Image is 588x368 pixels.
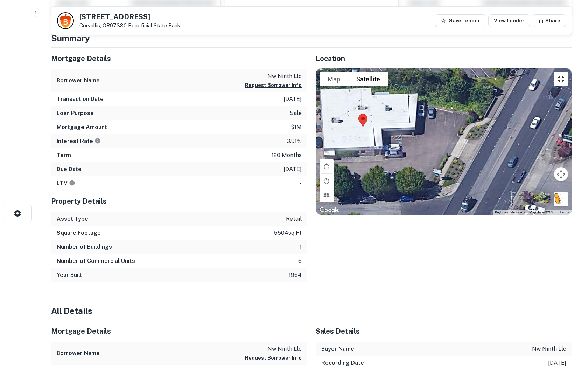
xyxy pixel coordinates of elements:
h5: [STREET_ADDRESS] [79,13,180,20]
p: 6 [298,257,302,265]
h6: Recording Date [321,359,364,367]
a: Open this area in Google Maps (opens a new window) [318,206,341,215]
p: - [300,179,302,188]
span: Map data ©2025 [529,210,555,214]
p: nw ninth llc [245,72,302,81]
a: View Lender [488,14,530,27]
p: $1m [291,123,302,131]
button: Keyboard shortcuts [495,210,525,215]
h6: Asset Type [57,215,88,223]
h6: Mortgage Amount [57,123,107,131]
h5: Property Details [51,196,307,206]
p: 3.91% [287,137,302,145]
p: [DATE] [283,95,302,103]
button: Map camera controls [554,167,568,181]
h6: Year Built [57,271,82,279]
h6: Due Date [57,165,82,173]
p: retail [286,215,302,223]
button: Save Lender [435,14,485,27]
img: Google [318,206,341,215]
button: Drag Pegman onto the map to open Street View [554,192,568,206]
button: Toggle fullscreen view [554,72,568,86]
h6: Borrower Name [57,349,100,357]
svg: The interest rates displayed on the website are for informational purposes only and may be report... [94,138,101,144]
h6: Transaction Date [57,95,104,103]
h6: Number of Commercial Units [57,257,135,265]
h5: Mortgage Details [51,326,307,336]
p: 1 [300,243,302,251]
iframe: Chat Widget [553,312,588,346]
h6: Number of Buildings [57,243,112,251]
h6: LTV [57,179,75,188]
h5: Sales Details [316,326,572,336]
button: Rotate map clockwise [320,159,334,173]
h6: Borrower Name [57,76,100,85]
svg: LTVs displayed on the website are for informational purposes only and may be reported incorrectly... [69,180,75,186]
h6: Square Footage [57,229,101,237]
p: Corvallis, OR97330 [79,22,180,29]
a: Beneficial State Bank [128,22,180,28]
h5: Location [316,53,572,64]
h6: Interest Rate [57,137,101,145]
p: [DATE] [283,165,302,173]
p: 120 months [272,151,302,159]
button: Show satellite imagery [348,72,388,86]
p: 5504 sq ft [274,229,302,237]
p: 1964 [289,271,302,279]
button: Show street map [320,72,348,86]
h6: Loan Purpose [57,109,94,117]
button: Request Borrower Info [245,354,302,362]
p: [DATE] [548,359,566,367]
button: Share [533,14,566,27]
h6: Buyer Name [321,345,354,353]
h4: All Details [51,305,572,317]
h4: Summary [51,32,572,45]
a: Terms [560,210,569,214]
h5: Mortgage Details [51,53,307,64]
button: Tilt map [320,188,334,202]
h6: Term [57,151,71,159]
button: Rotate map counterclockwise [320,174,334,188]
p: nw ninth llc [245,345,302,353]
p: sale [290,109,302,117]
p: nw ninth llc [532,345,566,353]
button: Request Borrower Info [245,81,302,89]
